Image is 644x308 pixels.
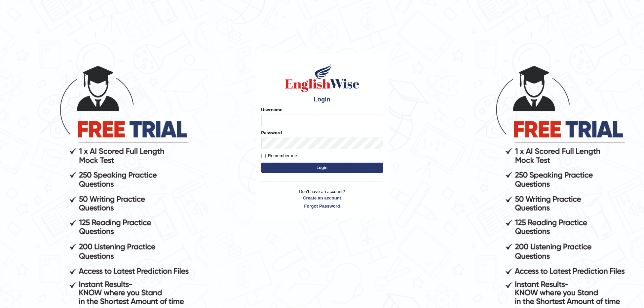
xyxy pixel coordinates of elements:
label: Password [261,129,282,136]
p: Don't have an account? [261,188,383,209]
a: Create an account [261,195,383,201]
a: Forgot Password [261,203,383,209]
h4: Login [261,96,383,103]
label: Username [261,106,283,113]
button: Login [261,163,383,173]
label: Remember me [261,152,297,159]
img: Logo of English Wise sign in for intelligent practice with AI [284,63,361,93]
input: Remember me [261,154,266,158]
